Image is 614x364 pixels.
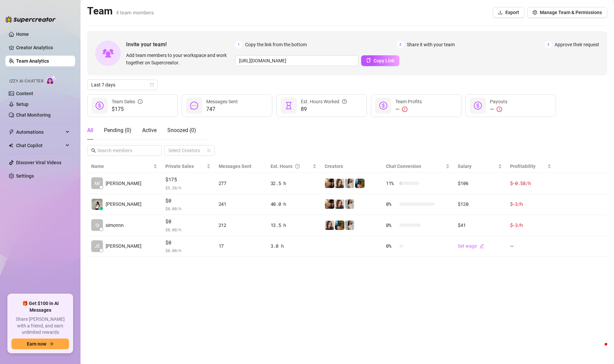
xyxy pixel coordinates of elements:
span: $ 5.38 /h [165,184,211,191]
span: Approve their request [555,41,599,48]
img: Peachy [325,199,334,209]
img: Peachy [325,179,334,188]
span: Payouts [490,99,507,104]
a: Settings [16,173,34,179]
a: Creator Analytics [16,42,70,53]
span: 0 % [386,200,397,208]
span: simonnn [106,222,124,229]
span: calendar [150,83,154,87]
span: edit [480,244,484,248]
div: 17 [219,242,263,250]
div: Est. Hours Worked [301,98,347,105]
div: — [395,105,422,113]
img: Milly [355,179,365,188]
div: $41 [458,222,502,229]
button: Manage Team & Permissions [527,7,607,18]
span: Chat Conversion [386,164,421,169]
span: $0 [165,197,211,205]
span: arrow-right [49,342,54,346]
span: Salary [458,164,471,169]
a: Setup [16,102,29,107]
span: $175 [165,176,211,184]
span: 89 [301,105,347,113]
div: $120 [458,200,502,208]
span: Share it with your team [407,41,455,48]
span: Export [505,10,519,15]
div: 212 [219,222,263,229]
img: Nina [345,199,354,209]
span: Snoozed ( 0 ) [167,127,196,133]
span: 4 team members [116,10,154,16]
a: Team Analytics [16,58,49,64]
input: Search members [97,147,152,154]
img: Milly [335,221,344,230]
span: $0 [165,239,211,247]
span: team [207,148,211,153]
span: exclamation-circle [402,107,407,112]
button: Export [493,7,524,18]
span: question-circle [342,98,347,105]
span: hourglass [285,102,293,110]
span: Copy the link from the bottom [245,41,307,48]
span: $ 0.00 /h [165,247,211,254]
span: Copy Link [374,58,394,63]
a: Discover Viral Videos [16,160,61,165]
span: [PERSON_NAME] [106,200,142,208]
div: 241 [219,200,263,208]
span: 11 % [386,180,397,187]
span: download [498,10,503,15]
div: All [87,126,93,134]
span: [PERSON_NAME] [106,180,142,187]
span: message [190,102,198,110]
span: search [91,148,96,153]
span: Manage Team & Permissions [540,10,602,15]
iframe: Intercom live chat [591,341,607,357]
span: dollar-circle [96,102,104,110]
div: $-3 /h [510,200,551,208]
span: exclamation-circle [497,107,502,112]
span: $ 0.00 /h [165,205,211,212]
div: $-3 /h [510,222,551,229]
span: thunderbolt [9,129,14,135]
div: Pending ( 0 ) [104,126,131,134]
span: setting [533,10,537,15]
span: dollar-circle [379,102,387,110]
button: Earn nowarrow-right [11,339,69,349]
span: Chat Copilot [16,140,64,151]
span: 1 [235,41,242,48]
a: Chat Monitoring [16,112,51,118]
a: Home [16,32,29,37]
img: AI Chatter [46,75,56,85]
div: $106 [458,180,502,187]
div: Est. Hours [271,163,311,170]
div: 13.5 h [271,222,317,229]
div: — [490,105,507,113]
img: Nina [345,179,354,188]
span: MI [95,180,100,187]
img: Sofia Zamantha … [92,199,103,210]
button: Copy Link [361,55,399,66]
div: 32.5 h [271,180,317,187]
div: 40.0 h [271,200,317,208]
span: 3 [545,41,552,48]
div: $-0.58 /h [510,180,551,187]
span: Team Profits [395,99,422,104]
img: Nina [345,221,354,230]
div: Team Sales [112,98,143,105]
span: Name [91,163,152,170]
span: dollar-circle [474,102,482,110]
span: Add team members to your workspace and work together on Supercreator. [126,52,232,66]
span: 0 % [386,242,397,250]
span: Profitability [510,164,536,169]
span: question-circle [295,163,300,170]
span: $ 0.00 /h [165,226,211,233]
div: 3.0 h [271,242,317,250]
span: info-circle [138,98,143,105]
span: Earn now [27,341,46,347]
span: SI [95,222,99,229]
img: logo-BBDzfeDw.svg [5,16,56,23]
h2: Team [87,5,154,17]
img: Chat Copilot [9,143,13,148]
a: Content [16,91,33,96]
span: copy [366,58,371,63]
